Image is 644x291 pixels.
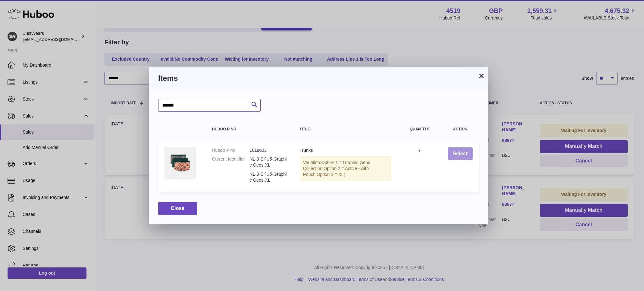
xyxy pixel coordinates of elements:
button: Select [448,147,473,160]
dd: NL-3-SKU5-Graphic Geos-XL [249,156,287,168]
button: Close [158,202,197,215]
td: 7 [397,141,441,193]
th: Quantity [397,121,441,138]
span: Option 3 = XL; [317,172,345,177]
dd: 1018603 [249,147,287,153]
span: Close [171,206,185,211]
button: × [478,72,485,80]
dd: NL-3-SKU5-Graphic Geos-XL [249,171,287,183]
dt: Current Identifier [212,156,249,168]
th: Huboo P no [206,121,293,138]
span: Option 2 = Active - with Pouch; [303,166,369,177]
h3: Items [158,73,479,83]
th: Title [293,121,397,138]
div: Variation: [300,156,391,181]
span: Option 1 = Graphic Geos Collection; [303,160,370,171]
dt: Huboo P no [212,147,249,153]
th: Action [441,121,479,138]
div: Trunks [300,147,391,153]
img: Trunks [164,147,196,179]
